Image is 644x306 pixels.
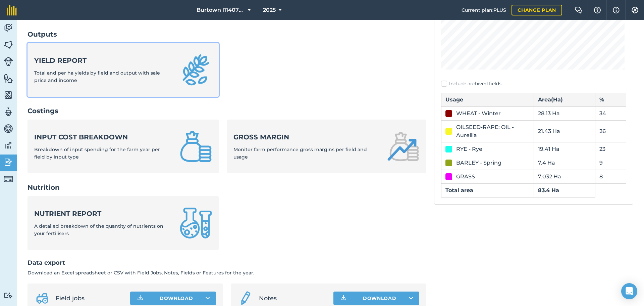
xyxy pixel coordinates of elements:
[595,93,626,106] th: %
[227,120,426,173] a: Gross marginMonitor farm performance gross margins per field and usage
[4,57,13,66] img: svg+xml;base64,PD94bWwgdmVyc2lvbj0iMS4wIiBlbmNvZGluZz0idXRmLTgiPz4KPCEtLSBHZW5lcmF0b3I6IEFkb2JlIE...
[56,294,125,303] span: Field jobs
[631,7,639,13] img: A cog icon
[4,124,13,134] img: svg+xml;base64,PD94bWwgdmVyc2lvbj0iMS4wIiBlbmNvZGluZz0idXRmLTgiPz4KPCEtLSBHZW5lcmF0b3I6IEFkb2JlIE...
[7,5,17,15] img: fieldmargin Logo
[4,90,13,100] img: svg+xml;base64,PHN2ZyB4bWxucz0iaHR0cDovL3d3dy53My5vcmcvMjAwMC9zdmciIHdpZHRoPSI1NiIgaGVpZ2h0PSI2MC...
[593,7,601,13] img: A question mark icon
[512,5,562,15] a: Change plan
[197,6,245,14] span: Burtown I1140790
[456,159,501,167] div: BARLEY - Spring
[575,7,583,13] img: Two speech bubbles overlapping with the left bubble in the forefront
[28,269,426,276] p: Download an Excel spreadsheet or CSV with Field Jobs, Notes, Fields or Features for the year.
[595,170,626,183] td: 8
[387,130,419,163] img: Gross margin
[4,140,13,150] img: svg+xml;base64,PD94bWwgdmVyc2lvbj0iMS4wIiBlbmNvZGluZz0idXRmLTgiPz4KPCEtLSBHZW5lcmF0b3I6IEFkb2JlIE...
[534,106,595,120] td: 28.13 Ha
[180,54,212,86] img: Yield report
[4,157,13,167] img: svg+xml;base64,PD94bWwgdmVyc2lvbj0iMS4wIiBlbmNvZGluZz0idXRmLTgiPz4KPCEtLSBHZW5lcmF0b3I6IEFkb2JlIE...
[28,43,219,97] a: Yield reportTotal and per ha yields by field and output with sale price and income
[28,106,426,116] h2: Costings
[595,142,626,156] td: 23
[34,223,163,236] span: A detailed breakdown of the quantity of nutrients on your fertilisers
[34,146,160,160] span: Breakdown of input spending for the farm year per field by input type
[28,258,426,268] h2: Data export
[180,130,212,163] img: Input cost breakdown
[28,183,426,192] h2: Nutrition
[4,292,13,299] img: svg+xml;base64,PD94bWwgdmVyc2lvbj0iMS4wIiBlbmNvZGluZz0idXRmLTgiPz4KPCEtLSBHZW5lcmF0b3I6IEFkb2JlIE...
[4,73,13,83] img: svg+xml;base64,PHN2ZyB4bWxucz0iaHR0cDovL3d3dy53My5vcmcvMjAwMC9zdmciIHdpZHRoPSI1NiIgaGVpZ2h0PSI2MC...
[333,292,419,305] button: Download
[34,132,172,142] strong: Input cost breakdown
[28,30,426,39] h2: Outputs
[613,6,620,14] img: svg+xml;base64,PHN2ZyB4bWxucz0iaHR0cDovL3d3dy53My5vcmcvMjAwMC9zdmciIHdpZHRoPSIxNyIgaGVpZ2h0PSIxNy...
[462,6,506,14] span: Current plan : PLUS
[595,156,626,170] td: 9
[534,170,595,183] td: 7.032 Ha
[4,174,13,184] img: svg+xml;base64,PD94bWwgdmVyc2lvbj0iMS4wIiBlbmNvZGluZz0idXRmLTgiPz4KPCEtLSBHZW5lcmF0b3I6IEFkb2JlIE...
[456,145,482,153] div: RYE - Rye
[28,120,219,173] a: Input cost breakdownBreakdown of input spending for the farm year per field by input type
[441,80,626,87] label: Include archived fields
[34,70,160,83] span: Total and per ha yields by field and output with sale price and income
[445,187,473,193] strong: Total area
[339,294,347,302] img: Download icon
[136,294,144,302] img: Download icon
[233,146,367,160] span: Monitor farm performance gross margins per field and usage
[34,209,172,218] strong: Nutrient report
[538,187,559,193] strong: 83.4 Ha
[456,123,530,139] div: OILSEED-RAPE: OIL - Aurellia
[534,142,595,156] td: 19.41 Ha
[621,283,637,299] div: Open Intercom Messenger
[595,106,626,120] td: 34
[180,207,212,239] img: Nutrient report
[233,132,379,142] strong: Gross margin
[34,56,172,65] strong: Yield report
[130,292,216,305] button: Download
[595,120,626,142] td: 26
[534,156,595,170] td: 7.4 Ha
[259,294,328,303] span: Notes
[441,93,534,106] th: Usage
[4,107,13,117] img: svg+xml;base64,PD94bWwgdmVyc2lvbj0iMS4wIiBlbmNvZGluZz0idXRmLTgiPz4KPCEtLSBHZW5lcmF0b3I6IEFkb2JlIE...
[28,196,219,250] a: Nutrient reportA detailed breakdown of the quantity of nutrients on your fertilisers
[456,173,475,181] div: GRASS
[4,40,13,50] img: svg+xml;base64,PHN2ZyB4bWxucz0iaHR0cDovL3d3dy53My5vcmcvMjAwMC9zdmciIHdpZHRoPSI1NiIgaGVpZ2h0PSI2MC...
[534,120,595,142] td: 21.43 Ha
[4,23,13,33] img: svg+xml;base64,PD94bWwgdmVyc2lvbj0iMS4wIiBlbmNvZGluZz0idXRmLTgiPz4KPCEtLSBHZW5lcmF0b3I6IEFkb2JlIE...
[456,110,501,118] div: WHEAT - Winter
[534,93,595,106] th: Area ( Ha )
[263,6,276,14] span: 2025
